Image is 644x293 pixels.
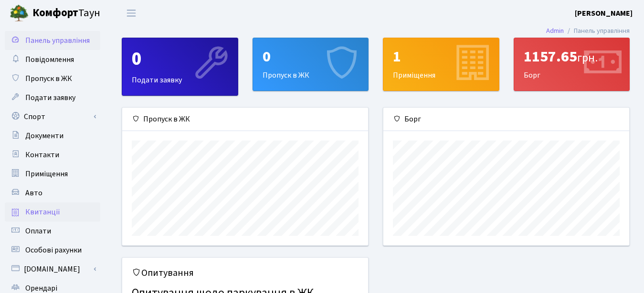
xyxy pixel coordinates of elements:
[263,48,359,66] div: 0
[524,48,620,66] div: 1157.65
[10,4,29,23] img: logo.png
[532,21,644,41] nav: breadcrumb
[25,169,68,179] span: Приміщення
[32,5,100,21] span: Таун
[25,92,75,103] span: Подати заявку
[514,38,630,91] div: Борг
[5,202,100,222] a: Квитанції
[132,48,228,71] div: 0
[5,88,100,107] a: Подати заявку
[5,126,100,145] a: Документи
[5,241,100,260] a: Особові рахунки
[393,48,489,66] div: 1
[122,38,238,96] a: 0Подати заявку
[25,226,51,236] span: Оплати
[577,50,598,66] span: грн.
[25,54,74,65] span: Повідомлення
[546,26,564,36] a: Admin
[383,38,499,91] a: 1Приміщення
[122,38,238,95] div: Подати заявку
[5,183,100,202] a: Авто
[383,108,629,131] div: Борг
[25,245,82,255] span: Особові рахунки
[5,31,100,50] a: Панель управління
[25,131,63,141] span: Документи
[5,50,100,69] a: Повідомлення
[253,38,369,91] a: 0Пропуск в ЖК
[25,207,60,217] span: Квитанції
[383,38,499,91] div: Приміщення
[32,5,78,20] b: Комфорт
[119,5,143,21] button: Переключити навігацію
[5,164,100,183] a: Приміщення
[5,260,100,279] a: [DOMAIN_NAME]
[253,38,369,91] div: Пропуск в ЖК
[5,107,100,126] a: Спорт
[5,222,100,241] a: Оплати
[575,8,633,19] a: [PERSON_NAME]
[132,267,359,279] h5: Опитування
[5,145,100,164] a: Контакти
[25,188,42,198] span: Авто
[25,150,59,160] span: Контакти
[575,8,633,19] b: [PERSON_NAME]
[25,73,72,84] span: Пропуск в ЖК
[5,69,100,88] a: Пропуск в ЖК
[122,108,368,131] div: Пропуск в ЖК
[564,26,630,36] li: Панель управління
[25,35,90,46] span: Панель управління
